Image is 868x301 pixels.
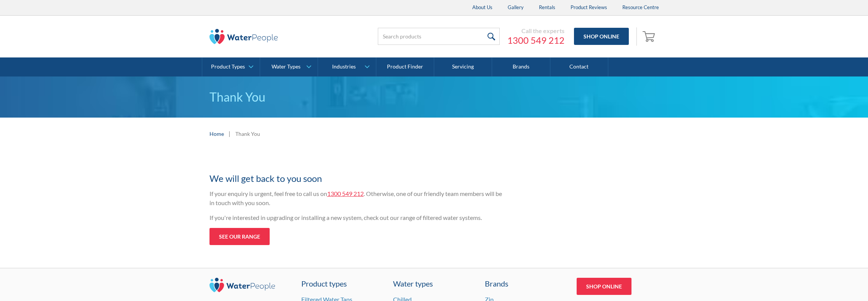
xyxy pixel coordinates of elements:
a: Servicing [434,57,492,76]
img: shopping cart [643,30,657,42]
a: Shop Online [574,28,629,45]
p: Thank You [209,88,659,106]
div: | [228,129,232,138]
a: Product Types [202,57,260,76]
a: Shop Online [577,278,631,295]
h2: We will get back to you soon [209,172,507,185]
div: Call the experts [507,27,564,35]
a: Industries [318,57,376,76]
a: 1300 549 212 [507,35,564,46]
div: Product Types [211,64,245,70]
a: Product Finder [376,57,434,76]
img: The Water People [209,29,278,44]
div: Brands [485,278,567,289]
a: 1300 549 212 [327,190,364,197]
p: If you're interested in upgrading or installing a new system, check out our range of filtered wat... [209,213,507,222]
a: Brands [492,57,550,76]
a: Open cart [641,27,659,46]
a: Product types [301,278,384,289]
a: Water Types [260,57,318,76]
h1: Thanks for your enquiry [209,158,507,168]
a: See our range [209,228,270,245]
div: Water Types [272,64,301,70]
div: Industries [332,64,356,70]
p: If your enquiry is urgent, feel free to call us on . Otherwise, one of our friendly team members ... [209,189,507,207]
input: Search products [378,28,500,45]
a: Contact [550,57,608,76]
a: Home [209,130,224,138]
div: Thank You [235,130,260,138]
a: Water types [393,278,475,289]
